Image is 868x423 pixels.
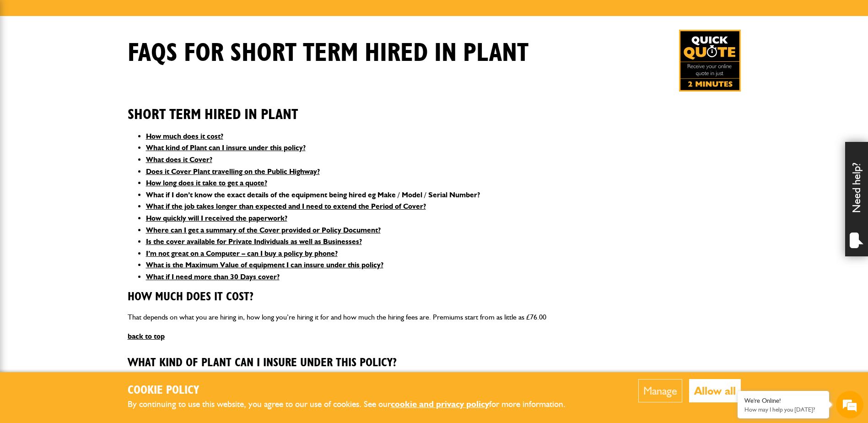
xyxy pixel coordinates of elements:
[146,179,267,187] a: How long does it take to get a quote?
[638,379,682,402] button: Manage
[689,379,741,402] button: Allow all
[146,155,212,164] a: What does it Cover?
[128,311,741,323] p: That depends on what you are hiring in, how long you’re hiring it for and how much the hiring fee...
[146,249,338,258] a: I’m not great on a Computer – can I buy a policy by phone?
[146,272,280,281] a: What if I need more than 30 Days cover?
[146,214,287,222] a: How quickly will I received the paperwork?
[744,406,822,413] p: How may I help you today?
[128,397,581,412] p: By continuing to use this website, you agree to our use of cookies. See our for more information.
[128,332,165,341] a: back to top
[679,30,741,92] img: Quick Quote
[146,132,223,141] a: How much does it cost?
[679,30,741,92] a: Get your insurance quote in just 2-minutes
[146,237,362,246] a: Is the cover available for Private Individuals as well as Businesses?
[128,356,741,370] h3: What kind of Plant can I insure under this policy?
[146,226,381,234] a: Where can I get a summary of the Cover provided or Policy Document?
[128,384,581,398] h2: Cookie Policy
[146,260,383,269] a: What is the Maximum Value of equipment I can insure under this policy?
[146,143,306,152] a: What kind of Plant can I insure under this policy?
[146,202,426,211] a: What if the job takes longer than expected and I need to extend the Period of Cover?
[146,167,320,176] a: Does it Cover Plant travelling on the Public Highway?
[391,399,489,409] a: cookie and privacy policy
[128,38,528,69] h1: FAQS for Short Term Hired In Plant
[128,290,741,304] h3: How much does it cost?
[146,190,480,199] a: What if I don’t know the exact details of the equipment being hired eg Make / Model / Serial Number?
[128,92,741,123] h2: Short Term Hired In Plant
[845,142,868,256] div: Need help?
[744,397,822,405] div: We're Online!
